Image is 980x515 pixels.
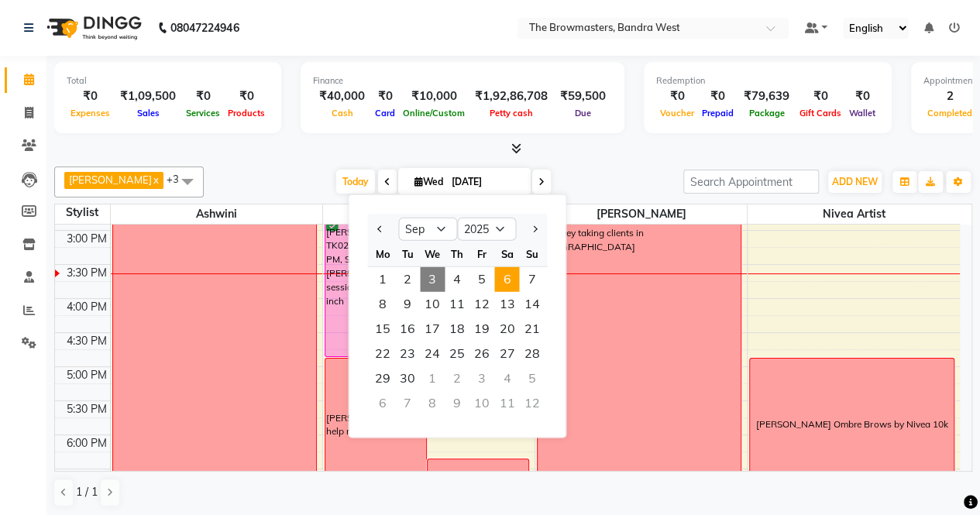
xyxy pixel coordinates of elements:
span: Gift Cards [796,108,845,118]
div: Tuesday, October 7, 2025 [395,391,420,416]
div: Wednesday, September 17, 2025 [420,317,445,342]
div: Tuesday, September 16, 2025 [395,317,420,342]
div: 3:30 PM [64,265,110,281]
div: Saturday, October 4, 2025 [494,366,519,391]
div: Friday, September 26, 2025 [469,342,494,366]
span: Petty cash [486,108,537,118]
span: 17 [420,317,445,342]
span: 13 [494,292,519,317]
div: Finance [313,74,612,88]
span: 22 [370,342,395,366]
div: Tuesday, September 9, 2025 [395,292,420,317]
span: 11 [445,292,469,317]
div: Saturday, September 20, 2025 [494,317,519,342]
div: ₹0 [67,88,114,105]
select: Select year [457,218,516,241]
span: Card [371,108,399,118]
button: ADD NEW [828,171,882,193]
div: ₹0 [371,88,399,105]
span: Services [182,108,224,118]
span: 29 [370,366,395,391]
span: Cash [328,108,357,118]
div: We [420,242,445,266]
div: Wednesday, September 3, 2025 [420,267,445,292]
div: 6:30 PM [64,469,110,486]
div: [PERSON_NAME], TK02, 03:00 PM-05:00 PM, Scalp by [PERSON_NAME] -2 sessions - Per square inch [325,224,426,356]
div: ₹59,500 [554,88,612,105]
input: 2025-09-03 [447,170,524,194]
div: Monday, September 8, 2025 [370,292,395,317]
div: Saturday, September 27, 2025 [494,342,519,366]
span: Wed [411,176,447,187]
div: Sunday, September 14, 2025 [519,292,544,317]
span: 14 [519,292,544,317]
span: 7 [519,267,544,292]
div: Friday, October 10, 2025 [469,391,494,416]
div: Thursday, September 18, 2025 [445,317,469,342]
span: 8 [370,292,395,317]
span: 19 [469,317,494,342]
span: Voucher [656,108,698,118]
div: Monday, October 6, 2025 [370,391,395,416]
div: 4:00 PM [64,299,110,315]
span: Completed [923,108,976,118]
div: Friday, October 3, 2025 [469,366,494,391]
span: [PERSON_NAME] [69,173,152,186]
div: Monday, September 29, 2025 [370,366,395,391]
div: Sunday, September 7, 2025 [519,267,544,292]
span: Prepaid [698,108,738,118]
div: 3:00 PM [64,231,110,247]
div: ₹1,09,500 [114,88,182,105]
div: ₹10,000 [399,88,469,105]
div: ₹40,000 [313,88,371,105]
span: Expenses [67,108,114,118]
div: Tuesday, September 30, 2025 [395,366,420,391]
div: ₹0 [656,88,698,105]
span: 23 [395,342,420,366]
a: x [152,173,159,186]
div: Saturday, October 11, 2025 [494,391,519,416]
span: 12 [469,292,494,317]
div: Sunday, October 5, 2025 [519,366,544,391]
span: 30 [395,366,420,391]
span: Nivea Artist [748,204,960,224]
div: Mo [370,242,395,266]
span: 15 [370,317,395,342]
div: Saturday, September 6, 2025 [494,267,519,292]
b: 08047224946 [170,6,239,50]
div: 5:00 PM [64,367,110,383]
div: Thursday, October 9, 2025 [445,391,469,416]
span: [PERSON_NAME] [535,204,747,224]
span: 28 [519,342,544,366]
div: 4:30 PM [64,333,110,349]
div: Tu [395,242,420,266]
div: Saturday, September 13, 2025 [494,292,519,317]
div: Th [445,242,469,266]
select: Select month [398,218,457,241]
span: ADD NEW [832,176,878,187]
div: ₹0 [796,88,845,105]
div: Total [67,74,269,88]
span: 2 [395,267,420,292]
span: Today [336,170,375,194]
span: 20 [494,317,519,342]
div: ₹0 [698,88,738,105]
span: [PERSON_NAME] [323,204,535,224]
div: [PERSON_NAME] to help nivea [326,411,425,439]
div: Thursday, September 25, 2025 [445,342,469,366]
span: Wallet [845,108,879,118]
div: ₹0 [224,88,269,105]
span: 26 [469,342,494,366]
div: ₹0 [845,88,879,105]
div: Wednesday, September 10, 2025 [420,292,445,317]
span: Package [745,108,789,118]
span: Products [224,108,269,118]
div: ₹79,639 [738,88,796,105]
div: Wednesday, October 8, 2025 [420,391,445,416]
div: Thursday, September 4, 2025 [445,267,469,292]
span: 16 [395,317,420,342]
div: Sunday, October 12, 2025 [519,391,544,416]
span: Sales [133,108,163,118]
span: 9 [395,292,420,317]
img: logo [40,6,146,50]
